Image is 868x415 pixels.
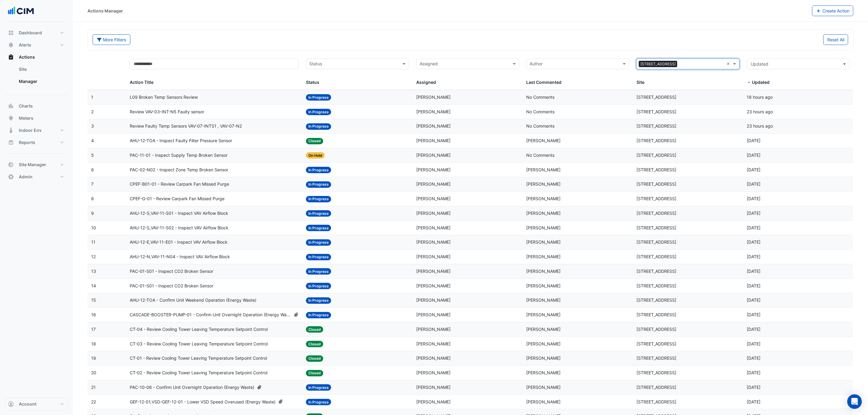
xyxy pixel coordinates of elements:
[527,94,555,100] span: No Comments
[747,327,760,332] span: 2025-08-15T13:36:57.910
[91,297,96,303] span: 15
[416,399,451,404] span: [PERSON_NAME]
[5,100,68,112] button: Charts
[636,283,676,288] span: [STREET_ADDRESS]
[747,153,760,158] span: 2025-08-18T10:42:36.407
[636,225,676,230] span: [STREET_ADDRESS]
[527,153,555,158] span: No Comments
[527,196,561,201] span: [PERSON_NAME]
[416,138,451,143] span: [PERSON_NAME]
[636,269,676,274] span: [STREET_ADDRESS]
[747,59,850,69] button: Updated
[416,123,451,129] span: [PERSON_NAME]
[130,283,213,290] span: PAC-01-S01 - Inspect CO2 Broken Sensor
[306,370,323,376] span: Closed
[130,239,228,246] span: AHU-12-E,VAV-11-E01 - Inspect VAV Airflow Block
[416,211,451,216] span: [PERSON_NAME]
[416,341,451,346] span: [PERSON_NAME]
[8,174,14,180] app-icon: Admin
[306,268,331,275] span: In Progress
[91,181,94,187] span: 7
[636,297,676,303] span: [STREET_ADDRESS]
[91,239,95,245] span: 11
[747,370,760,375] span: 2025-08-15T13:36:25.549
[747,239,760,245] span: 2025-08-18T09:20:20.811
[5,398,68,410] button: Account
[306,94,331,101] span: In Progress
[416,283,451,288] span: [PERSON_NAME]
[8,103,14,109] app-icon: Charts
[306,326,323,333] span: Closed
[416,196,451,201] span: [PERSON_NAME]
[636,138,676,143] span: [STREET_ADDRESS]
[416,269,451,274] span: [PERSON_NAME]
[636,370,676,375] span: [STREET_ADDRESS]
[306,399,331,405] span: In Progress
[91,138,94,143] span: 4
[5,136,68,149] button: Reports
[747,196,760,201] span: 2025-08-18T09:20:37.493
[93,34,130,45] button: More Filters
[5,171,68,183] button: Admin
[416,239,451,245] span: [PERSON_NAME]
[636,94,676,100] span: [STREET_ADDRESS]
[527,181,561,187] span: [PERSON_NAME]
[5,159,68,171] button: Site Manager
[747,211,760,216] span: 2025-08-18T09:20:31.615
[306,138,323,144] span: Closed
[19,103,33,109] span: Charts
[91,225,96,230] span: 10
[416,109,451,114] span: [PERSON_NAME]
[527,211,561,216] span: [PERSON_NAME]
[747,109,773,114] span: 2025-08-20T11:12:52.307
[636,385,676,390] span: [STREET_ADDRESS]
[636,196,676,201] span: [STREET_ADDRESS]
[527,355,561,361] span: [PERSON_NAME]
[8,139,14,146] app-icon: Reports
[91,312,96,317] span: 16
[726,60,732,67] span: Clear
[130,181,229,188] span: CPEF-B01-01 - Review Carpark Fan Missed Purge
[130,311,291,318] span: CASCADE-BOOSTER-PUMP-01 - Confirm Unit Overnight Operation (Energy Waste)
[639,61,677,67] span: [STREET_ADDRESS]
[19,115,33,121] span: Meters
[636,399,676,404] span: [STREET_ADDRESS]
[747,297,760,303] span: 2025-08-18T09:19:31.197
[130,326,268,333] span: CT-04 - Review Cooling Tower Leaving Temperature Setpoint Control
[19,401,36,407] span: Account
[416,370,451,375] span: [PERSON_NAME]
[19,54,35,60] span: Actions
[91,123,94,129] span: 3
[416,385,451,390] span: [PERSON_NAME]
[527,283,561,288] span: [PERSON_NAME]
[91,196,94,201] span: 8
[747,123,773,129] span: 2025-08-20T11:08:39.270
[8,30,14,36] app-icon: Dashboard
[636,167,676,172] span: [STREET_ADDRESS]
[306,167,331,173] span: In Progress
[306,181,331,188] span: In Progress
[416,153,451,158] span: [PERSON_NAME]
[527,225,561,230] span: [PERSON_NAME]
[527,109,555,114] span: No Comments
[14,75,68,87] a: Manager
[636,211,676,216] span: [STREET_ADDRESS]
[5,124,68,136] button: Indoor Env
[130,108,204,115] span: Review VAV-03-INT-N5 Faulty sensor
[747,167,760,172] span: 2025-08-18T09:20:53.189
[747,341,760,346] span: 2025-08-15T13:36:49.661
[130,137,232,144] span: AHU-12-TOA - Inspect Faulty Filter Pressure Sensor
[812,5,854,16] button: Create Action
[306,384,331,391] span: In Progress
[306,239,331,246] span: In Progress
[636,355,676,361] span: [STREET_ADDRESS]
[306,152,325,159] span: On Hold
[5,27,68,39] button: Dashboard
[130,384,254,391] span: PAC-10-06 - Confirm Unit Overnight Operation (Energy Waste)
[306,312,331,318] span: In Progress
[130,399,276,406] span: GEF-12-01,VSD-GEF-12-01 - Lower VSD Speed Overused (Energy Waste)
[87,8,123,14] div: Actions Manager
[5,112,68,124] button: Meters
[130,195,225,202] span: CPEF-G-01 - Review Carpark Fan Missed Purge
[306,109,331,115] span: In Progress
